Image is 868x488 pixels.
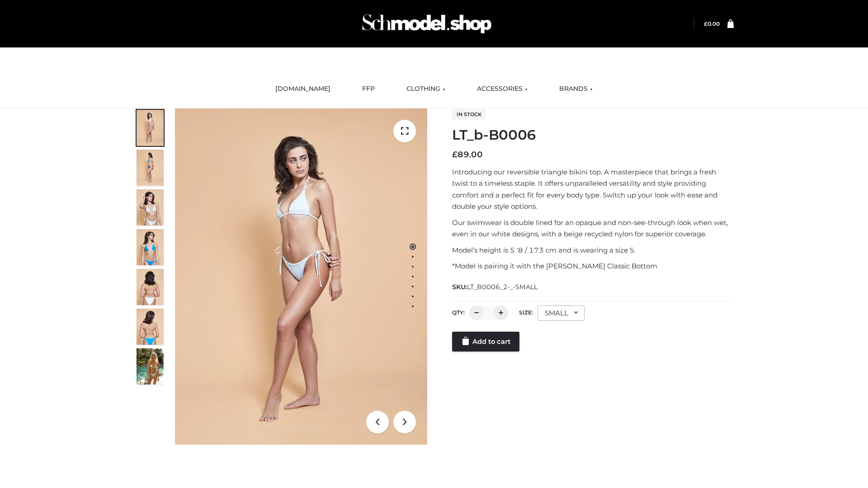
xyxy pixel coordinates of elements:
p: *Model is pairing it with the [PERSON_NAME] Classic Bottom [452,260,734,272]
a: BRANDS [552,79,599,99]
h1: LT_b-B0006 [452,127,734,143]
a: CLOTHING [400,79,452,99]
span: £ [704,20,708,27]
img: ArielClassicBikiniTop_CloudNine_AzureSky_OW114ECO_2-scaled.jpg [137,150,164,186]
a: ACCESSORIES [470,79,534,99]
img: ArielClassicBikiniTop_CloudNine_AzureSky_OW114ECO_3-scaled.jpg [137,189,164,225]
a: [DOMAIN_NAME] [269,79,337,99]
img: Schmodel Admin 964 [359,6,495,42]
span: LT_B0006_2-_-SMALL [467,283,538,291]
p: Our swimwear is double lined for an opaque and non-see-through look when wet, even in our white d... [452,217,734,240]
span: SKU: [452,282,538,292]
img: ArielClassicBikiniTop_CloudNine_AzureSky_OW114ECO_1 [175,108,427,445]
p: Introducing our reversible triangle bikini top. A masterpiece that brings a fresh twist to a time... [452,166,734,212]
a: FFP [355,79,382,99]
span: £ [452,150,458,160]
bdi: 0.00 [704,20,720,27]
label: Size: [519,309,533,316]
bdi: 89.00 [452,150,483,160]
img: Arieltop_CloudNine_AzureSky2.jpg [137,348,164,385]
div: SMALL [538,305,585,321]
p: Model’s height is 5 ‘8 / 173 cm and is wearing a size S. [452,244,734,256]
img: ArielClassicBikiniTop_CloudNine_AzureSky_OW114ECO_4-scaled.jpg [137,229,164,265]
a: Add to cart [452,332,519,352]
img: ArielClassicBikiniTop_CloudNine_AzureSky_OW114ECO_7-scaled.jpg [137,269,164,305]
img: ArielClassicBikiniTop_CloudNine_AzureSky_OW114ECO_1-scaled.jpg [137,110,164,146]
a: £0.00 [704,20,720,27]
label: QTY: [452,309,465,316]
span: In stock [452,109,486,120]
img: ArielClassicBikiniTop_CloudNine_AzureSky_OW114ECO_8-scaled.jpg [137,309,164,345]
